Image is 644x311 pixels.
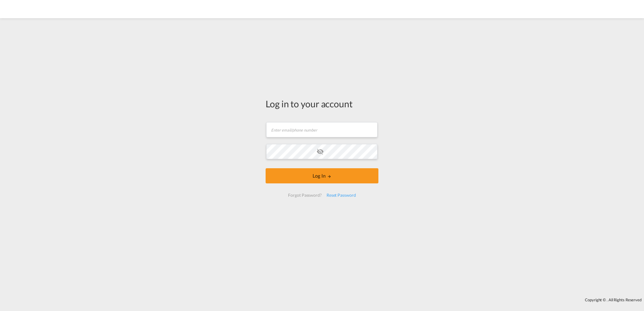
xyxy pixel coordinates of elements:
div: Reset Password [324,190,358,201]
input: Enter email/phone number [266,122,377,137]
div: Forgot Password? [286,190,324,201]
md-icon: icon-eye-off [317,148,324,155]
button: LOGIN [266,168,378,183]
div: Log in to your account [266,97,378,110]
